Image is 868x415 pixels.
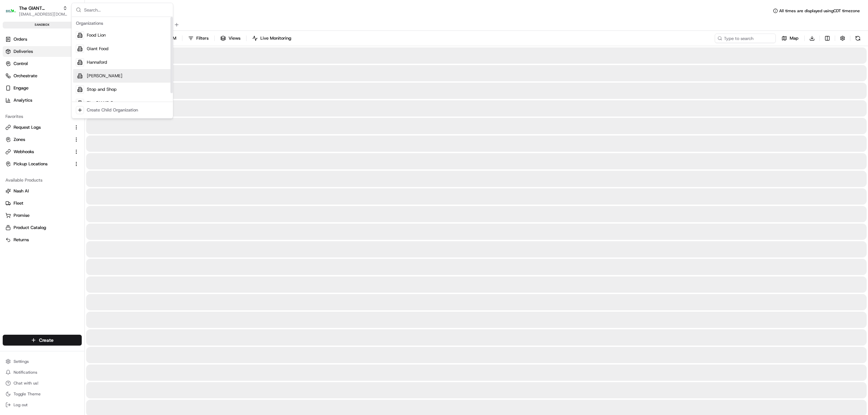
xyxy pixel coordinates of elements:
input: Type to search [715,34,776,43]
a: 💻API Documentation [55,96,112,108]
span: Giant Food [87,46,108,52]
span: Views [229,35,240,41]
span: Create [39,337,54,344]
span: [PERSON_NAME] [87,73,122,79]
span: Knowledge Base [14,99,52,105]
button: Engage [3,83,82,94]
a: Webhooks [5,149,71,155]
span: Analytics [14,97,32,103]
a: Orders [3,34,82,45]
span: Toggle Theme [14,391,41,397]
button: Start new chat [115,67,123,75]
p: Welcome 👋 [7,27,123,38]
div: Organizations [73,18,172,28]
span: Map [790,35,798,41]
span: Settings [14,359,29,364]
span: Food Lion [87,32,106,38]
input: Search... [84,3,169,17]
button: Toggle Theme [3,389,82,399]
button: Fleet [3,198,82,209]
img: The GIANT Company [5,5,16,16]
a: Promise [5,212,79,219]
button: Product Catalog [3,222,82,233]
span: Control [14,61,28,67]
a: Analytics [3,95,82,106]
span: Pickup Locations [14,161,47,167]
span: Log out [14,402,27,408]
div: sandbox [3,22,82,28]
a: Nash AI [5,188,79,194]
a: 📗Knowledge Base [4,96,55,108]
div: 📗 [7,99,12,105]
img: 1736555255976-a54dd68f-1ca7-489b-9aae-adbdc363a1c4 [7,65,19,77]
button: Webhooks [3,146,82,157]
span: Nash AI [14,188,29,194]
span: Chat with us! [14,380,38,386]
div: Create Child Organization [87,107,138,113]
span: Request Logs [14,124,41,130]
a: Request Logs [5,124,71,130]
button: Views [217,34,243,43]
a: Powered byPylon [48,115,82,120]
span: Orchestrate [14,73,37,79]
button: Notifications [3,368,82,377]
button: Nash AI [3,186,82,196]
button: Pickup Locations [3,159,82,169]
button: Live Monitoring [249,34,294,43]
span: Stop and Shop [87,86,117,92]
span: API Documentation [64,99,109,105]
span: Fleet [14,200,23,206]
button: The GIANT Company [19,5,60,12]
button: [EMAIL_ADDRESS][DOMAIN_NAME] [19,12,67,17]
img: Nash [7,7,20,21]
div: 💻 [57,99,63,105]
button: Chat with us! [3,378,82,388]
a: Pickup Locations [5,161,71,167]
span: Orders [14,36,27,42]
button: The GIANT CompanyThe GIANT Company[EMAIL_ADDRESS][DOMAIN_NAME] [3,3,70,19]
button: Returns [3,234,82,245]
span: Zones [14,137,25,143]
span: The GIANT Company [87,100,130,106]
a: Fleet [5,200,79,206]
button: Filters [185,34,212,43]
button: Refresh [853,34,863,43]
span: Product Catalog [14,225,46,231]
button: Log out [3,400,82,410]
span: Deliveries [14,48,33,55]
button: Control [3,58,82,69]
button: Settings [3,357,82,366]
span: All times are displayed using CDT timezone [779,8,860,14]
span: Engage [14,85,28,91]
a: Returns [5,237,79,243]
div: Favorites [3,111,82,122]
div: Suggestions [72,17,173,118]
span: Pylon [67,115,82,120]
a: Zones [5,137,71,143]
span: Live Monitoring [260,35,291,41]
button: Map [778,34,802,43]
span: Promise [14,212,29,219]
button: Promise [3,210,82,221]
span: Hannaford [87,59,107,65]
a: Product Catalog [5,225,79,231]
div: We're available if you need us! [23,72,86,77]
button: Request Logs [3,122,82,133]
button: Zones [3,134,82,145]
a: Deliveries [3,46,82,57]
input: Got a question? Start typing here... [18,44,122,51]
button: Orchestrate [3,70,82,81]
span: Filters [196,35,209,41]
span: Notifications [14,370,37,375]
div: Available Products [3,175,82,186]
div: Start new chat [23,65,111,72]
button: Create [3,335,82,346]
span: Returns [14,237,29,243]
span: Webhooks [14,149,34,155]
